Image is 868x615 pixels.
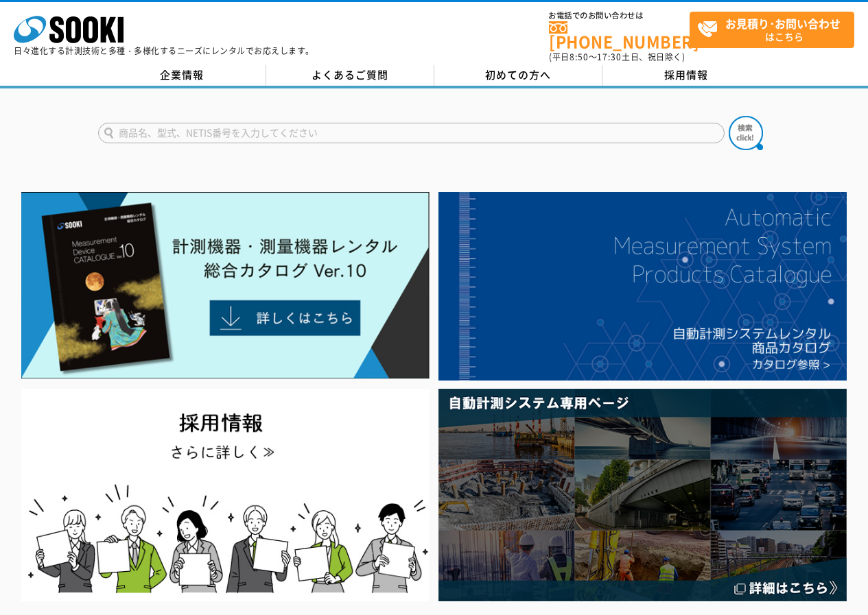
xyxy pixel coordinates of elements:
[21,389,430,601] img: SOOKI recruit
[690,12,854,48] a: お見積り･お問い合わせはこちら
[725,15,841,32] strong: お見積り･お問い合わせ
[438,389,847,601] img: 自動計測システム専用ページ
[602,65,771,86] a: 採用情報
[570,51,589,63] span: 8:50
[729,116,763,150] img: btn_search.png
[98,123,725,143] input: 商品名、型式、NETIS番号を入力してください
[549,21,690,49] a: [PHONE_NUMBER]
[438,192,847,381] img: 自動計測システムカタログ
[14,47,314,55] p: 日々進化する計測技術と多種・多様化するニーズにレンタルでお応えします。
[98,65,266,86] a: 企業情報
[21,192,430,379] img: Catalog Ver10
[597,51,622,63] span: 17:30
[697,12,854,47] span: はこちら
[549,51,685,63] span: (平日 ～ 土日、祝日除く)
[434,65,602,86] a: 初めての方へ
[549,12,690,20] span: お電話でのお問い合わせは
[266,65,434,86] a: よくあるご質問
[485,67,551,82] span: 初めての方へ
